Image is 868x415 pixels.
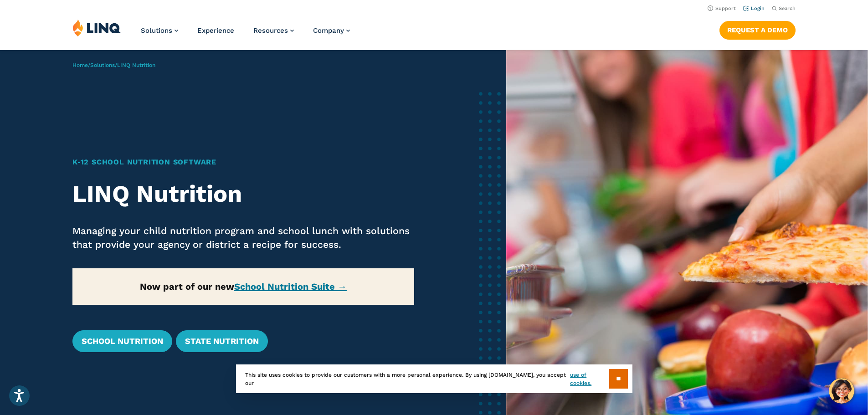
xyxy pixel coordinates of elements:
[141,19,350,49] nav: Primary Navigation
[234,281,347,292] a: School Nutrition Suite →
[72,224,415,251] p: Managing your child nutrition program and school lunch with solutions that provide your agency or...
[176,330,268,352] a: State Nutrition
[141,26,172,35] span: Solutions
[570,371,609,387] a: use of cookies.
[72,62,155,68] span: / /
[313,26,350,35] a: Company
[743,5,765,11] a: Login
[140,281,347,292] strong: Now part of our new
[253,26,288,35] span: Resources
[779,5,796,11] span: Search
[72,62,88,68] a: Home
[117,62,155,68] span: LINQ Nutrition
[72,19,121,36] img: LINQ | K‑12 Software
[72,330,172,352] a: School Nutrition
[197,26,234,35] a: Experience
[829,378,854,404] button: Hello, have a question? Let’s chat.
[141,26,178,35] a: Solutions
[72,180,242,208] strong: LINQ Nutrition
[772,5,796,12] button: Open Search Bar
[313,26,344,35] span: Company
[708,5,736,11] a: Support
[253,26,294,35] a: Resources
[719,19,796,39] nav: Button Navigation
[719,21,796,39] a: Request a Demo
[90,62,115,68] a: Solutions
[236,364,632,393] div: This site uses cookies to provide our customers with a more personal experience. By using [DOMAIN...
[72,157,415,168] h1: K‑12 School Nutrition Software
